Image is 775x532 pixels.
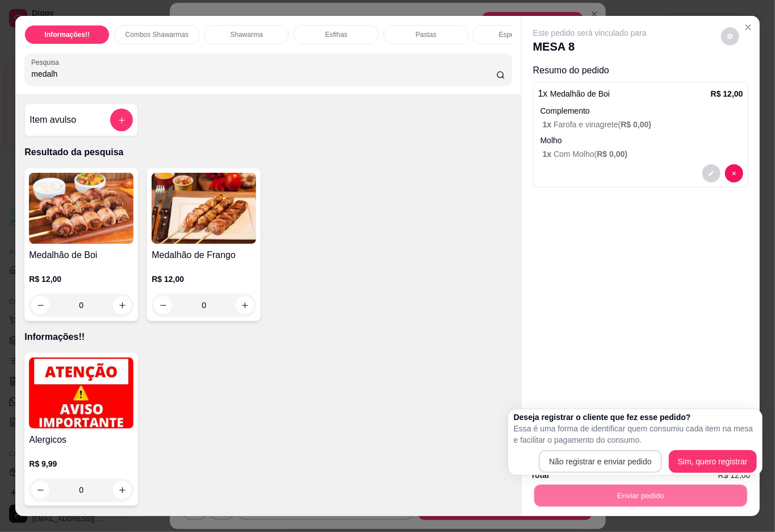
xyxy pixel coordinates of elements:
[534,485,747,507] button: Enviar pedido
[110,109,133,131] button: add-separate-item
[24,146,512,159] p: Resultado da pesquisa
[721,27,739,45] button: decrease-product-quantity
[29,248,133,262] h4: Medalhão de Boi
[29,273,133,285] p: R$ 12,00
[538,87,610,101] p: 1 x
[711,88,743,99] p: R$ 12,00
[152,273,256,285] p: R$ 12,00
[416,30,437,39] p: Pastas
[31,68,496,80] input: Pesquisa
[533,64,748,77] p: Resumo do pedido
[541,135,743,146] p: Molho
[29,358,133,429] img: product-image
[543,120,554,129] span: 1 x
[45,30,90,39] p: Informações!!
[539,450,662,473] button: Não registrar e enviar pedido
[543,119,743,130] p: Farofa e vinagrete (
[543,148,743,160] p: Com Molho (
[514,412,757,423] h2: Deseja registrar o cliente que fez esse pedido?
[531,471,549,480] strong: Total
[125,30,188,39] p: Combos Shawarmas
[325,30,347,39] p: Esfihas
[152,248,256,262] h4: Medalhão de Frango
[543,149,554,159] span: 1 x
[597,149,627,159] span: R$ 0,00 )
[669,450,757,473] button: Sim, quero registrar
[31,57,63,67] label: Pesquisa
[533,27,647,39] p: Este pedido será vinculado para
[725,164,743,182] button: decrease-product-quantity
[514,423,757,446] p: Essa é uma forma de identificar quem consumiu cada item na mesa e facilitar o pagamento do consumo.
[152,173,256,244] img: product-image
[113,481,131,499] button: increase-product-quantity
[24,515,512,529] p: Combos Shawarmas
[29,458,133,469] p: R$ 9,99
[533,39,647,55] p: MESA 8
[30,113,76,127] h4: Item avulso
[499,30,533,39] p: Espetinhos
[739,18,757,36] button: Close
[231,30,263,39] p: Shawarma
[29,173,133,244] img: product-image
[702,164,720,182] button: decrease-product-quantity
[24,330,512,344] p: Informações!!
[541,105,743,117] p: Complemento
[31,481,49,499] button: decrease-product-quantity
[621,120,651,129] span: R$ 0,00 )
[29,433,133,447] h4: Alergicos
[550,89,610,98] span: Medalhão de Boi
